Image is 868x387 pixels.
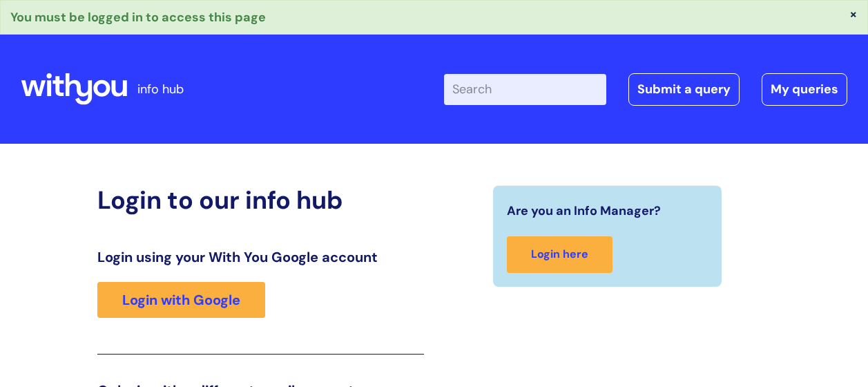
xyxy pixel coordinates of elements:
h2: Login to our info hub [97,185,424,215]
a: Login with Google [97,282,265,318]
button: × [849,8,858,20]
a: Submit a query [628,73,740,105]
input: Search [444,74,606,104]
a: My queries [762,73,847,105]
p: info hub [137,78,184,100]
span: Are you an Info Manager? [507,200,661,222]
h3: Login using your With You Google account [97,249,424,265]
a: Login here [507,236,613,273]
